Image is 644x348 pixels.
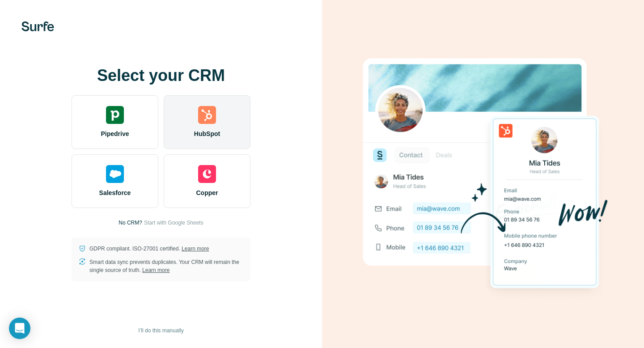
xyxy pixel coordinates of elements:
[21,21,54,31] img: Surfe's logo
[182,246,209,252] a: Learn more
[196,188,218,197] span: Copper
[101,129,129,138] span: Pipedrive
[89,245,209,253] p: GDPR compliant. ISO-27001 certified.
[138,327,183,335] span: I’ll do this manually
[142,267,169,273] a: Learn more
[194,129,220,138] span: HubSpot
[106,106,124,124] img: pipedrive's logo
[89,258,243,274] p: Smart data sync prevents duplicates. Your CRM will remain the single source of truth.
[99,188,131,197] span: Salesforce
[144,219,203,227] button: Start with Google Sheets
[9,318,30,339] div: Open Intercom Messenger
[119,219,142,227] p: No CRM?
[358,44,608,304] img: HUBSPOT image
[198,165,216,183] img: copper's logo
[198,106,216,124] img: hubspot's logo
[132,324,190,337] button: I’ll do this manually
[106,165,124,183] img: salesforce's logo
[72,67,250,85] h1: Select your CRM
